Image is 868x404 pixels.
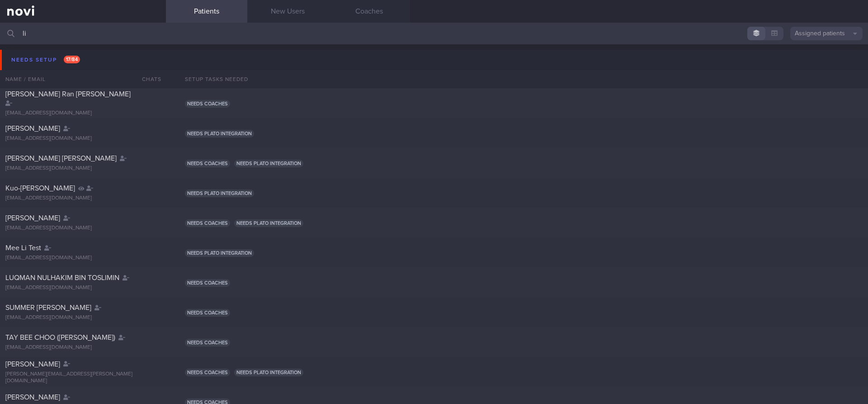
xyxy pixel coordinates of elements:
span: Needs plato integration [185,130,254,138]
span: Mee Li Test [5,244,41,252]
div: [EMAIL_ADDRESS][DOMAIN_NAME] [5,225,160,232]
div: [EMAIL_ADDRESS][DOMAIN_NAME] [5,165,160,172]
span: Needs coaches [185,309,230,317]
span: SUMMER [PERSON_NAME] [5,304,91,311]
button: Assigned patients [790,27,863,40]
div: [EMAIL_ADDRESS][DOMAIN_NAME] [5,135,160,142]
span: Needs plato integration [234,219,303,227]
div: [EMAIL_ADDRESS][DOMAIN_NAME] [5,314,160,321]
span: [PERSON_NAME] [5,394,60,401]
span: Needs coaches [185,160,230,167]
div: Needs setup [9,54,82,66]
span: [PERSON_NAME] [5,125,60,132]
div: Setup tasks needed [179,70,868,88]
span: [PERSON_NAME] [5,214,60,222]
span: Kuo-[PERSON_NAME] [5,185,75,192]
div: [EMAIL_ADDRESS][DOMAIN_NAME] [5,344,160,351]
div: [EMAIL_ADDRESS][DOMAIN_NAME] [5,285,160,291]
span: [PERSON_NAME] [5,361,60,368]
span: Needs plato integration [234,369,303,376]
span: Needs coaches [185,339,230,347]
div: [PERSON_NAME][EMAIL_ADDRESS][PERSON_NAME][DOMAIN_NAME] [5,371,160,385]
span: Needs coaches [185,219,230,227]
span: Needs plato integration [234,160,303,167]
span: [PERSON_NAME] Ran [PERSON_NAME] [5,90,131,98]
div: [EMAIL_ADDRESS][DOMAIN_NAME] [5,195,160,202]
span: Needs plato integration [185,249,254,257]
span: [PERSON_NAME] [PERSON_NAME] [5,155,117,162]
span: LUQMAN NULHAKIM BIN TOSLIMIN [5,274,119,281]
span: TAY BEE CHOO ([PERSON_NAME]) [5,334,115,341]
span: Needs coaches [185,369,230,376]
div: Chats [130,70,166,88]
div: [EMAIL_ADDRESS][DOMAIN_NAME] [5,255,160,261]
span: Needs coaches [185,279,230,287]
span: 17 / 84 [64,56,80,63]
div: [EMAIL_ADDRESS][DOMAIN_NAME] [5,110,160,117]
span: Needs coaches [185,100,230,108]
span: Needs plato integration [185,190,254,197]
